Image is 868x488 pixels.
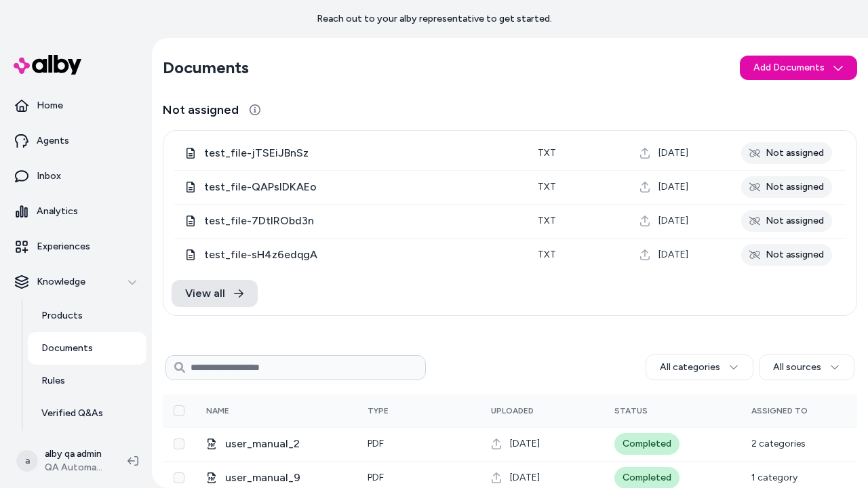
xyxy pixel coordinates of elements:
button: Select all [174,405,184,416]
span: All categories [660,361,720,374]
p: Home [37,99,63,113]
button: Select row [174,472,184,483]
a: View all [172,280,258,307]
span: 1 category [751,472,797,483]
p: Verified Q&As [41,407,103,420]
a: Experiences [5,230,146,263]
div: Not assigned [741,244,832,266]
a: Agents [5,125,146,157]
p: Analytics [37,205,78,218]
p: Knowledge [37,275,85,289]
div: user_manual_9.pdf [206,470,346,486]
span: Uploaded [491,406,534,415]
span: user_manual_2 [225,436,346,452]
button: Add Documents [740,56,857,80]
span: [DATE] [658,248,688,262]
span: [DATE] [510,471,540,485]
span: test_file-7DtlRObd3n [204,213,516,229]
h2: Documents [163,57,249,79]
div: Name [206,405,308,416]
a: Inbox [5,160,146,192]
span: test_file-jTSEiJBnSz [204,145,516,161]
img: alby Logo [14,55,81,75]
span: a [16,450,38,472]
a: Rules [28,365,146,397]
div: Not assigned [741,176,832,198]
button: Knowledge [5,266,146,298]
p: Reach out to your alby representative to get started. [317,12,552,26]
p: Experiences [37,240,90,253]
span: txt [538,147,556,159]
p: alby qa admin [45,447,106,461]
span: [DATE] [510,437,540,451]
div: test_file-jTSEiJBnSz.txt [185,145,516,161]
span: Assigned To [751,406,808,415]
a: Products [28,300,146,332]
span: pdf [368,438,384,449]
div: test_file-7DtlRObd3n.txt [185,213,516,229]
p: Products [41,309,83,323]
div: Completed [614,433,679,455]
span: All sources [773,361,821,374]
div: test_file-QAPslDKAEo.txt [185,179,516,195]
span: Status [614,406,648,415]
span: QA Automation 1 [45,461,106,474]
p: Inbox [37,169,61,183]
span: txt [538,249,556,260]
span: pdf [368,472,384,483]
p: Documents [41,342,93,355]
div: Not assigned [741,210,832,232]
span: [DATE] [658,214,688,228]
span: txt [538,215,556,226]
span: txt [538,181,556,192]
a: Verified Q&As [28,397,146,430]
button: All sources [759,354,854,380]
button: aalby qa adminQA Automation 1 [8,439,117,483]
span: Type [368,406,389,415]
div: Not assigned [741,142,832,164]
a: Documents [28,332,146,365]
div: user_manual_2.pdf [206,436,346,452]
span: [DATE] [658,146,688,160]
div: test_file-sH4z6edqgA.txt [185,247,516,263]
span: test_file-QAPslDKAEo [204,179,516,195]
p: Rules [41,374,65,388]
span: View all [185,285,225,302]
a: Analytics [5,195,146,228]
button: Select row [174,439,184,449]
span: [DATE] [658,180,688,194]
span: Not assigned [163,100,239,119]
a: Home [5,89,146,122]
span: 2 categories [751,438,806,449]
span: user_manual_9 [225,470,346,486]
span: test_file-sH4z6edqgA [204,247,516,263]
button: All categories [646,354,753,380]
p: Agents [37,134,69,148]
